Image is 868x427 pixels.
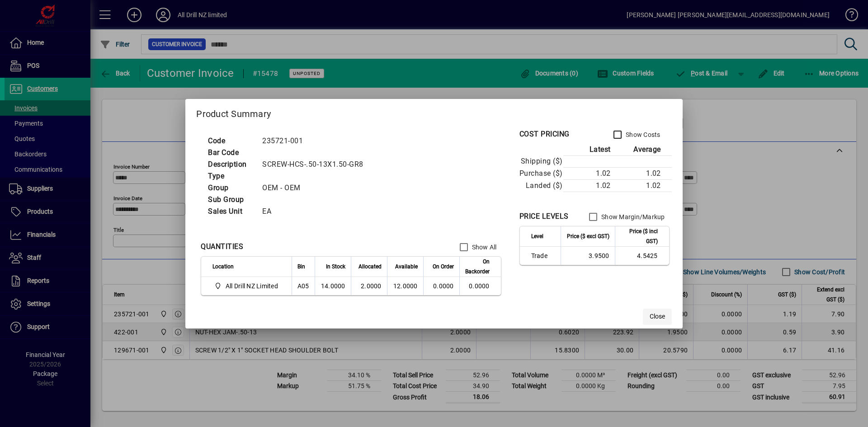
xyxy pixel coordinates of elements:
label: Show Margin/Markup [599,212,665,221]
span: Location [212,262,234,272]
td: Group [203,182,258,194]
td: 235721-001 [258,135,374,147]
span: 0.0000 [433,282,454,290]
td: Description [203,159,258,170]
h2: Product Summary [185,99,682,125]
span: In Stock [326,262,345,272]
td: Sales Unit [203,206,258,217]
span: Price ($ incl GST) [621,226,658,246]
td: 3.9500 [561,247,615,265]
span: Close [650,312,665,321]
div: QUANTITIES [201,241,243,252]
span: Allocated [359,262,382,272]
td: EA [258,206,374,217]
td: 4.5425 [615,247,669,265]
button: Close [643,309,672,325]
td: Type [203,170,258,182]
th: Latest [563,144,618,156]
span: On Backorder [465,257,490,277]
span: Available [395,262,418,272]
span: All Drill NZ Limited [212,281,282,291]
span: Price ($ excl GST) [567,231,609,241]
td: Bar Code [203,147,258,159]
span: Bin [297,262,305,272]
th: Average [618,144,672,156]
span: Trade [531,251,555,260]
td: 2.0000 [351,277,387,295]
td: SCREW-HCS-.50-13X1.50-GR8 [258,159,374,170]
span: All Drill NZ Limited [226,282,278,291]
td: 1.02 [563,179,618,192]
td: 12.0000 [387,277,423,295]
td: 1.02 [618,179,672,192]
td: 0.0000 [459,277,501,295]
label: Show All [470,243,497,252]
td: A05 [292,277,315,295]
td: OEM - OEM [258,182,374,194]
td: Shipping ($) [519,155,563,167]
td: Landed ($) [519,179,563,192]
td: 14.0000 [315,277,351,295]
td: Purchase ($) [519,167,563,179]
label: Show Costs [624,130,660,139]
td: 1.02 [618,167,672,179]
td: Sub Group [203,194,258,206]
td: 1.02 [563,167,618,179]
div: PRICE LEVELS [519,211,569,222]
div: COST PRICING [519,129,570,140]
td: Code [203,135,258,147]
span: Level [531,231,543,241]
span: On Order [433,262,454,272]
